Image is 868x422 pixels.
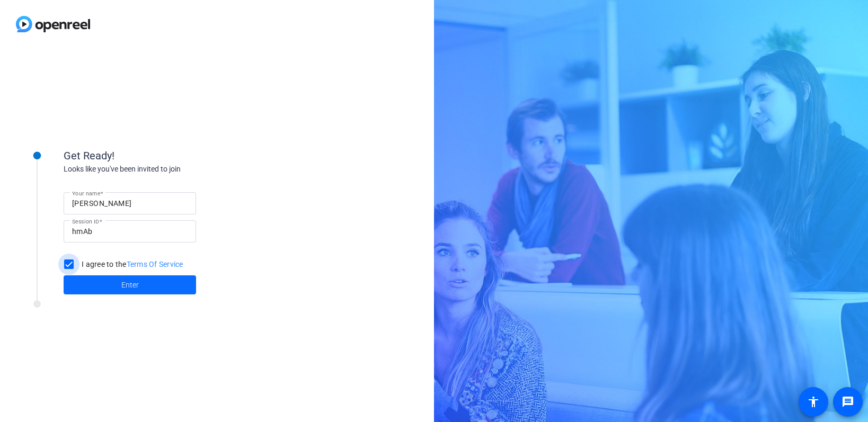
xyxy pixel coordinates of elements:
div: Get Ready! [64,148,276,164]
mat-label: Session ID [72,218,99,225]
mat-icon: message [842,396,854,408]
mat-icon: accessibility [807,396,820,408]
label: I agree to the [79,259,183,270]
mat-label: Your name [72,190,100,196]
button: Enter [64,275,196,294]
div: Looks like you've been invited to join [64,164,276,175]
a: Terms Of Service [127,260,183,268]
span: Enter [121,280,139,291]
